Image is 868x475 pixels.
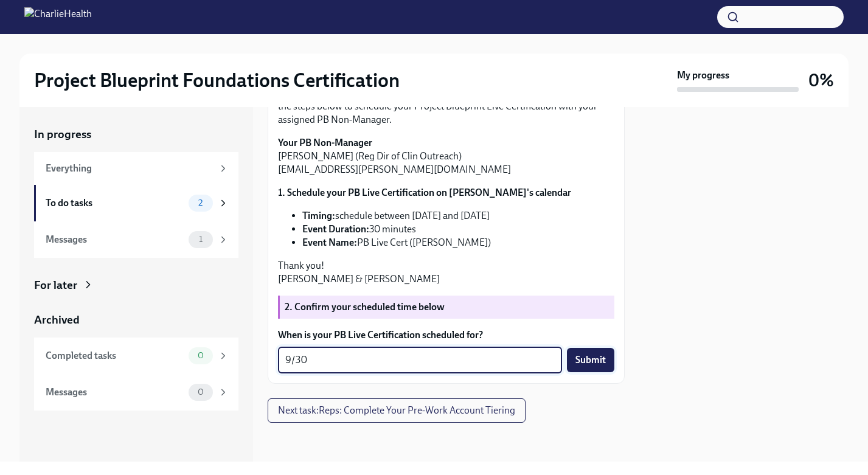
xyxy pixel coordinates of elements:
h3: 0% [808,69,834,91]
a: For later [34,277,238,293]
span: 0 [190,351,211,360]
div: Messages [46,233,184,246]
img: CharlieHealth [24,7,92,27]
div: For later [34,277,77,293]
textarea: 9/30 [285,353,555,367]
p: Thank you! [PERSON_NAME] & [PERSON_NAME] [278,259,614,286]
strong: 1. Schedule your PB Live Certification on [PERSON_NAME]'s calendar [278,187,571,198]
strong: My progress [677,69,729,82]
strong: Your PB Non-Manager [278,137,372,148]
span: 2 [191,198,210,207]
span: Submit [575,354,606,366]
span: 0 [190,387,211,397]
a: Archived [34,312,238,328]
a: In progress [34,127,238,142]
p: [PERSON_NAME] (Reg Dir of Clin Outreach) [EMAIL_ADDRESS][PERSON_NAME][DOMAIN_NAME] [278,136,614,176]
li: PB Live Cert ([PERSON_NAME]) [302,236,614,249]
button: Next task:Reps: Complete Your Pre-Work Account Tiering [268,398,526,423]
strong: 2. Confirm your scheduled time below [285,301,445,313]
label: When is your PB Live Certification scheduled for? [278,328,614,342]
div: Messages [46,386,184,399]
strong: Event Duration: [302,223,369,235]
span: 1 [192,235,210,244]
li: 30 minutes [302,223,614,236]
div: Completed tasks [46,349,184,362]
span: Next task : Reps: Complete Your Pre-Work Account Tiering [278,404,515,417]
a: Messages1 [34,221,238,258]
li: schedule between [DATE] and [DATE] [302,209,614,223]
button: Submit [567,348,614,372]
strong: Timing: [302,210,335,221]
div: To do tasks [46,196,184,210]
a: Messages0 [34,374,238,411]
strong: Event Name: [302,237,357,248]
div: Everything [46,162,213,175]
h2: Project Blueprint Foundations Certification [34,68,400,92]
a: Completed tasks0 [34,338,238,374]
a: Everything [34,152,238,185]
a: To do tasks2 [34,185,238,221]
